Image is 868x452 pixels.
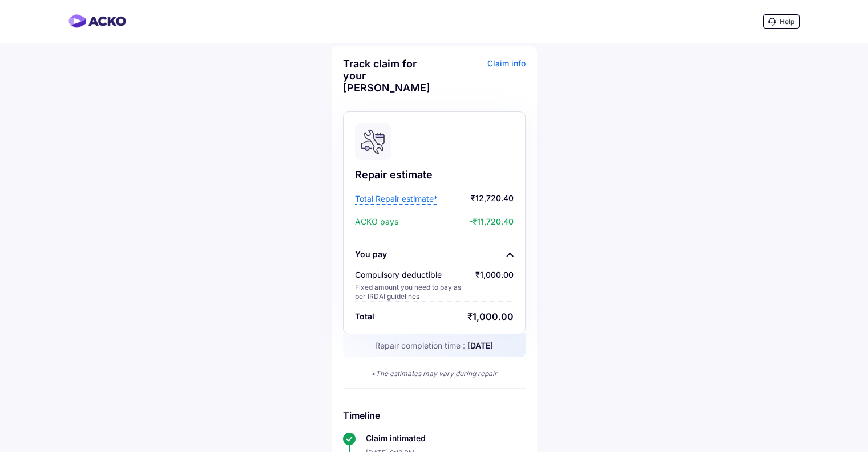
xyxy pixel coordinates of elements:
span: Help [780,17,794,26]
div: Claim intimated [366,433,526,444]
span: [DATE] [467,341,493,350]
div: You pay [355,249,387,260]
h6: Timeline [343,410,526,421]
div: *The estimates may vary during repair [343,369,526,379]
div: Fixed amount you need to pay as per IRDAI guidelines [355,283,466,301]
span: -₹11,720.40 [401,216,514,227]
span: ACKO pays [355,216,398,227]
span: ₹12,720.40 [441,193,514,205]
div: Total [355,311,374,322]
div: Compulsory deductible [355,269,466,281]
img: horizontal-gradient.png [68,14,126,28]
div: Repair completion time : [343,334,526,357]
div: Claim info [437,58,526,102]
span: Total Repair estimate* [355,193,438,205]
div: ₹1,000.00 [475,269,514,301]
div: Track claim for your [PERSON_NAME] [343,58,431,94]
div: Repair estimate [355,168,514,182]
div: ₹1,000.00 [467,311,514,322]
